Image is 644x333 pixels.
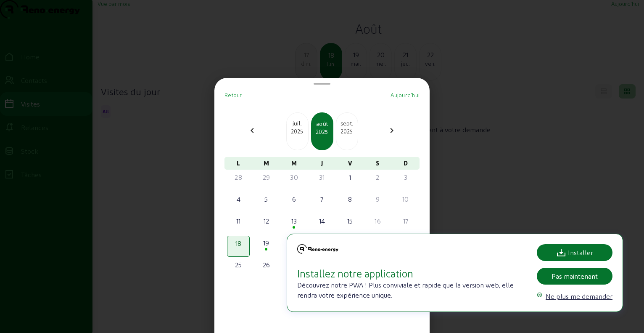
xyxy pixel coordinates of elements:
div: 30 [284,172,305,182]
img: logo-oneline-black.png [297,244,338,254]
div: 17 [395,216,416,226]
div: 8 [339,194,360,204]
div: V [336,157,364,170]
div: 7 [311,194,333,204]
div: 3 [395,172,416,182]
div: Ne plus me demander [546,291,612,301]
span: Aujourd'hui [391,92,420,98]
div: 26 [256,260,277,270]
div: 25 [228,260,249,270]
div: 12 [256,216,277,226]
div: 5 [256,194,277,204]
div: 4 [228,194,249,204]
div: 20 [284,238,305,248]
div: 28 [228,172,249,182]
div: L [224,157,252,170]
div: sept. [336,119,358,128]
div: 1 [339,172,360,182]
div: D [392,157,420,170]
div: 14 [311,216,333,226]
div: 2025 [336,128,358,135]
div: 13 [284,216,305,226]
div: Découvrez notre PWA ! Plus conviviale et rapide que la version web, elle rendra votre expérience ... [297,244,527,301]
div: Pas maintenant [552,271,598,281]
div: 31 [311,172,333,182]
div: 18 [228,238,248,248]
div: 2025 [287,128,308,135]
span: Retour [224,92,242,98]
div: août [312,120,333,128]
mat-icon: chevron_left [247,125,257,136]
div: 15 [339,216,360,226]
div: 2 [367,172,388,182]
div: 19 [256,238,277,248]
div: 29 [256,172,277,182]
div: 16 [367,216,388,226]
div: 6 [284,194,305,204]
div: 11 [228,216,249,226]
div: 9 [367,194,388,204]
div: S [364,157,391,170]
div: J [308,157,336,170]
div: 27 [284,260,305,270]
div: Installer [556,248,593,258]
div: 2025 [312,128,333,136]
mat-icon: chevron_right [387,125,397,136]
div: M [252,157,280,170]
div: M [280,157,308,170]
div: juil. [287,119,308,128]
h3: Installez notre application [297,266,527,280]
div: 10 [395,194,416,204]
